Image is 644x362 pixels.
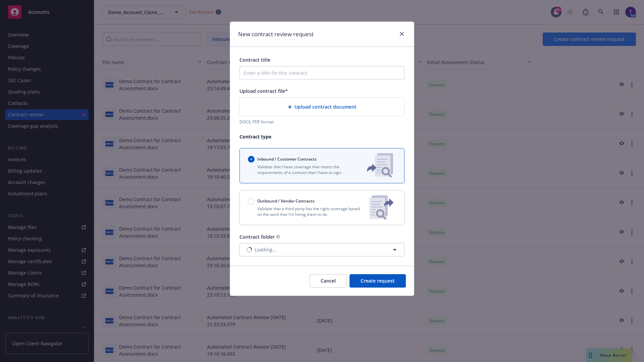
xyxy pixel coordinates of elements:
[257,156,317,162] span: Inbound / Customer Contracts
[321,278,336,284] span: Cancel
[248,206,364,217] p: Validate that a third party has the right coverage based on the work that I'm hiring them to do
[239,97,405,116] div: Upload contract document
[239,243,405,256] button: Loading...
[294,103,357,110] span: Upload contract document
[239,66,405,79] input: Enter a title for this contract
[239,57,270,63] span: Contract title
[239,148,405,183] button: Inbound / Customer ContractsValidate that I have coverage that meets the requirements of a contra...
[239,88,288,94] span: Upload contract file*
[239,133,405,140] p: Contract type
[257,198,315,204] span: Outbound / Vendor Contracts
[361,278,395,284] span: Create request
[239,234,275,240] span: Contract folder
[248,198,255,204] input: Outbound / Vendor Contracts
[248,164,356,175] p: Validate that I have coverage that meets the requirements of a contract that I have to sign
[238,30,314,39] h1: New contract review request
[248,156,255,163] input: Inbound / Customer Contracts
[398,30,406,38] a: close
[239,119,405,125] div: DOCX, PDF format
[255,246,276,253] span: Loading...
[310,274,347,288] button: Cancel
[239,190,405,225] button: Outbound / Vendor ContractsValidate that a third party has the right coverage based on the work t...
[350,274,406,288] button: Create request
